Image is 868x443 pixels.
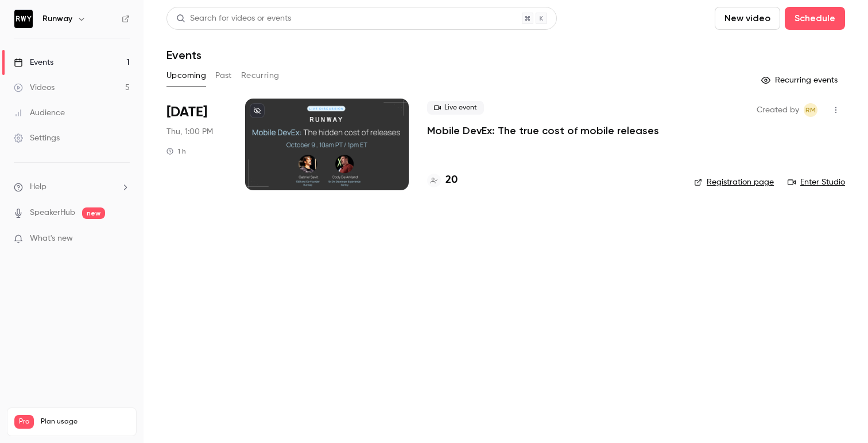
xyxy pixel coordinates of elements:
h1: Events [166,48,201,62]
div: Search for videos or events [176,13,291,25]
span: Help [30,181,46,193]
span: Pro [14,415,34,429]
h4: 20 [445,173,458,188]
div: Audience [14,107,65,119]
div: 1 h [166,147,186,156]
iframe: Noticeable Trigger [116,234,130,244]
a: Enter Studio [788,177,845,188]
span: Created by [757,103,799,117]
div: Videos [14,82,55,93]
span: RM [805,103,816,117]
h6: Runway [42,13,72,25]
span: Thu, 1:00 PM [166,126,213,138]
div: Oct 9 Thu, 1:00 PM (America/New York) [166,99,227,190]
li: help-dropdown-opener [14,181,130,193]
a: SpeakerHub [30,207,75,219]
button: New video [715,7,780,30]
span: What's new [30,233,73,245]
button: Recurring events [756,71,845,89]
img: Runway [14,10,33,28]
div: Settings [14,132,60,144]
button: Upcoming [166,66,206,85]
a: 20 [427,173,458,188]
a: Mobile DevEx: The true cost of mobile releases [427,124,659,138]
span: [DATE] [166,103,207,121]
button: Recurring [241,66,280,85]
span: new [82,207,105,219]
span: Plan usage [41,417,129,426]
a: Registration page [694,177,774,188]
button: Schedule [785,7,845,30]
div: Events [14,57,53,68]
span: Live event [427,101,484,115]
button: Past [215,66,232,85]
span: Riley Maguire [804,103,817,117]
